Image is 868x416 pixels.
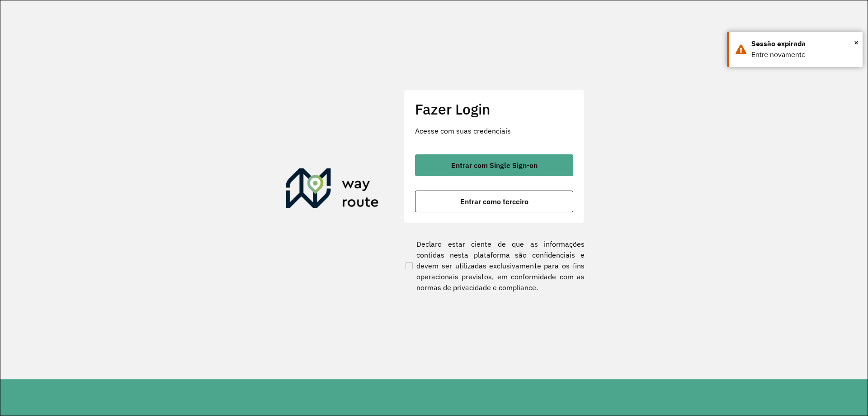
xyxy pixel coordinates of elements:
span: Entrar como terceiro [460,198,528,205]
span: × [854,36,859,49]
button: Close [854,36,859,49]
label: Declaro estar ciente de que as informações contidas nesta plataforma são confidenciais e devem se... [404,239,585,293]
button: button [415,191,573,212]
h2: Fazer Login [415,100,573,118]
span: Entrar com Single Sign-on [451,162,538,169]
button: button [415,154,573,176]
div: Sessão expirada [751,38,856,49]
img: Roteirizador AmbevTech [286,168,379,212]
p: Acesse com suas credenciais [415,125,573,136]
div: Entre novamente [751,49,856,60]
